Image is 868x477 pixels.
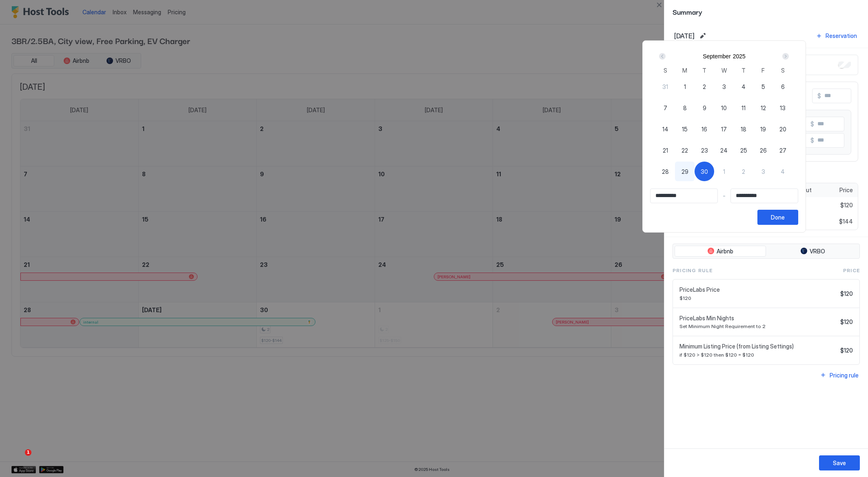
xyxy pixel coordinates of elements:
button: 3 [753,162,773,181]
span: - [723,192,726,200]
span: S [781,66,785,75]
button: 10 [714,98,734,118]
span: 2 [742,167,745,176]
span: 3 [761,167,765,176]
span: F [761,66,765,75]
button: 7 [655,98,675,118]
button: 2 [734,162,753,181]
span: 2 [703,82,706,91]
span: 29 [682,167,688,176]
span: 28 [662,167,669,176]
span: 22 [682,146,688,155]
button: 11 [734,98,753,118]
span: 10 [721,104,727,112]
button: 5 [753,77,773,96]
span: 18 [741,125,746,133]
span: 19 [760,125,766,133]
span: 27 [779,146,786,155]
button: 20 [773,119,793,139]
span: 25 [740,146,747,155]
span: 30 [701,167,708,176]
span: W [721,66,727,75]
button: 17 [714,119,734,139]
span: 4 [741,82,746,91]
input: Input Field [650,189,717,203]
button: 21 [655,140,675,160]
span: M [682,66,687,75]
span: 8 [683,104,687,112]
button: 25 [734,140,753,160]
span: 23 [701,146,708,155]
button: 31 [655,77,675,96]
button: 2 [695,77,714,96]
span: 3 [722,82,726,91]
button: 9 [695,98,714,118]
iframe: Intercom live chat [8,449,28,469]
span: 1 [25,449,31,456]
span: 17 [721,125,727,133]
span: 16 [702,125,707,133]
button: 6 [773,77,793,96]
span: 7 [664,104,667,112]
span: 31 [662,82,668,91]
button: 4 [773,162,793,181]
button: Prev [657,51,668,61]
span: 26 [760,146,767,155]
button: 4 [734,77,753,96]
span: T [702,66,706,75]
button: 14 [655,119,675,139]
button: 12 [753,98,773,118]
button: 13 [773,98,793,118]
button: 28 [655,162,675,181]
span: 14 [662,125,668,133]
input: Input Field [731,189,798,203]
button: 1 [714,162,734,181]
button: 3 [714,77,734,96]
span: 1 [684,82,686,91]
span: 4 [781,167,785,176]
button: Done [757,210,798,225]
button: 15 [675,119,695,139]
span: 13 [780,104,786,112]
span: 20 [779,125,786,133]
button: Next [779,51,790,61]
span: 1 [723,167,725,176]
button: 2025 [733,53,746,60]
button: 30 [695,162,714,181]
button: 1 [675,77,695,96]
span: 11 [741,104,746,112]
button: 26 [753,140,773,160]
button: 27 [773,140,793,160]
span: 15 [682,125,688,133]
span: 12 [761,104,766,112]
button: September [703,53,730,60]
button: 24 [714,140,734,160]
button: 29 [675,162,695,181]
button: 8 [675,98,695,118]
button: 16 [695,119,714,139]
span: S [664,66,667,75]
button: 22 [675,140,695,160]
span: 21 [663,146,668,155]
span: 9 [703,104,706,112]
div: Done [771,213,785,222]
button: 23 [695,140,714,160]
span: 6 [781,82,785,91]
span: 24 [720,146,728,155]
span: 5 [761,82,765,91]
button: 18 [734,119,753,139]
span: T [741,66,746,75]
button: 19 [753,119,773,139]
